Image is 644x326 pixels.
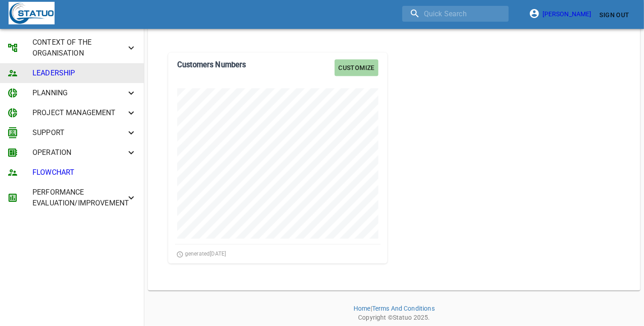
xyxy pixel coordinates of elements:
span: Customize [338,62,375,74]
span: FLOWCHART [32,167,137,178]
a: Statuo [393,314,412,321]
input: search [402,6,509,22]
h3: Customers Numbers [177,60,378,70]
span: PLANNING [32,88,126,98]
span: OPERATION [32,147,126,158]
span: PROJECT MANAGEMENT [32,107,126,118]
div: generated [DATE] [175,249,226,259]
span: LEADERSHIP [32,68,137,79]
span: Sign Out [600,9,630,21]
a: [PERSON_NAME] [532,10,596,18]
button: Sign Out [596,7,633,23]
a: Terms And Conditions [372,305,435,312]
button: Customize [335,60,378,76]
span: SUPPORT [32,127,126,138]
a: Home [354,305,371,312]
span: PERFORMANCE EVALUATION/IMPROVEMENT [32,187,126,209]
span: CONTEXT OF THE ORGANISATION [32,37,126,59]
p: | Copyright © 2025 . [148,291,640,322]
img: Statuo [9,2,55,24]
